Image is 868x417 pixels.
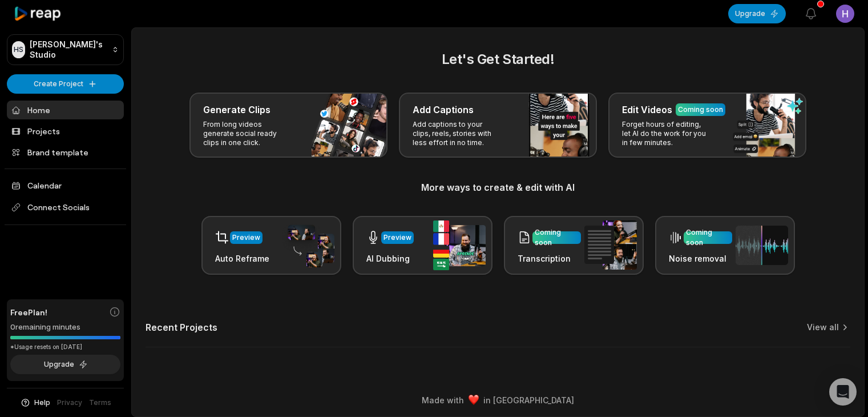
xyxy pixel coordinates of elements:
[142,394,854,406] div: Made with in [GEOGRAPHIC_DATA]
[366,252,414,264] h3: AI Dubbing
[433,220,486,270] img: ai_dubbing.png
[584,220,637,270] img: transcription.png
[215,252,269,264] h3: Auto Reframe
[146,49,850,70] h2: Let's Get Started!
[34,398,50,408] span: Help
[146,322,217,333] h2: Recent Projects
[7,101,124,119] a: Home
[7,74,124,94] button: Create Project
[7,143,124,162] a: Brand template
[7,197,124,218] span: Connect Socials
[7,176,124,195] a: Calendar
[146,181,850,194] h3: More ways to create & edit with AI
[7,122,124,141] a: Projects
[30,39,107,60] p: [PERSON_NAME]'s Studio
[282,223,334,268] img: auto_reframe.png
[669,252,732,264] h3: Noise removal
[413,120,501,147] p: Add captions to your clips, reels, stories with less effort in no time.
[57,398,82,408] a: Privacy
[10,355,120,374] button: Upgrade
[203,120,292,147] p: From long videos generate social ready clips in one click.
[518,252,581,264] h3: Transcription
[678,105,723,115] div: Coming soon
[20,398,50,408] button: Help
[736,226,788,265] img: noise_removal.png
[10,306,47,318] span: Free Plan!
[12,41,25,58] div: HS
[383,232,411,243] div: Preview
[10,343,120,351] div: *Usage resets on [DATE]
[413,103,474,117] h3: Add Captions
[469,395,479,405] img: heart emoji
[622,103,672,117] h3: Edit Videos
[203,103,271,117] h3: Generate Clips
[232,232,260,243] div: Preview
[622,120,710,147] p: Forget hours of editing, let AI do the work for you in few minutes.
[728,4,786,23] button: Upgrade
[10,322,120,333] div: 0 remaining minutes
[535,227,579,248] div: Coming soon
[829,378,857,406] div: Open Intercom Messenger
[686,227,730,248] div: Coming soon
[89,398,111,408] a: Terms
[807,322,839,333] a: View all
